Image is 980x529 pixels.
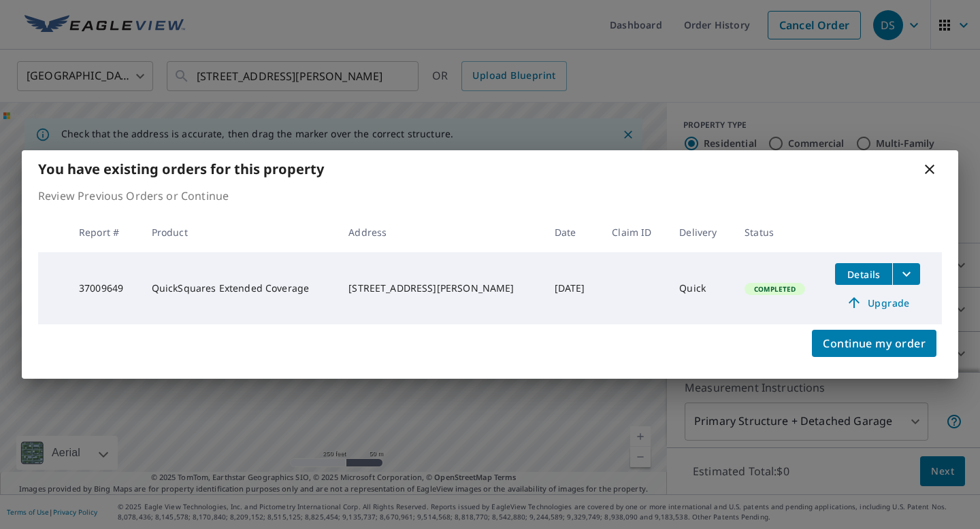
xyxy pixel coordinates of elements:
th: Product [141,212,338,252]
td: Quick [668,252,734,324]
td: 37009649 [68,252,141,324]
a: Upgrade [835,292,920,313]
span: Completed [746,284,804,294]
th: Status [734,212,824,252]
td: QuickSquares Extended Coverage [141,252,338,324]
b: You have existing orders for this property [38,160,324,178]
div: [STREET_ADDRESS][PERSON_NAME] [348,281,533,295]
button: detailsBtn-37009649 [835,263,892,285]
th: Report # [68,212,141,252]
th: Date [544,212,601,252]
span: Details [843,268,884,281]
span: Upgrade [843,294,912,311]
button: Continue my order [812,330,936,357]
p: Review Previous Orders or Continue [38,188,942,204]
th: Delivery [668,212,734,252]
td: [DATE] [544,252,601,324]
button: filesDropdownBtn-37009649 [892,263,920,285]
span: Continue my order [823,334,926,353]
th: Address [338,212,544,252]
th: Claim ID [601,212,668,252]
